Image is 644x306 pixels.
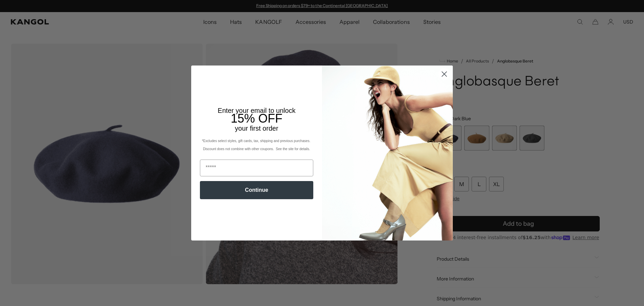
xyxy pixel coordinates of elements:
[438,68,450,80] button: Close dialog
[200,181,313,199] button: Continue
[202,139,311,151] span: *Excludes select styles, gift cards, tax, shipping and previous purchases. Discount does not comb...
[235,125,278,132] span: your first order
[200,160,313,176] input: Email
[322,65,453,240] img: 93be19ad-e773-4382-80b9-c9d740c9197f.jpeg
[231,112,282,125] span: 15% OFF
[218,107,296,114] span: Enter your email to unlock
